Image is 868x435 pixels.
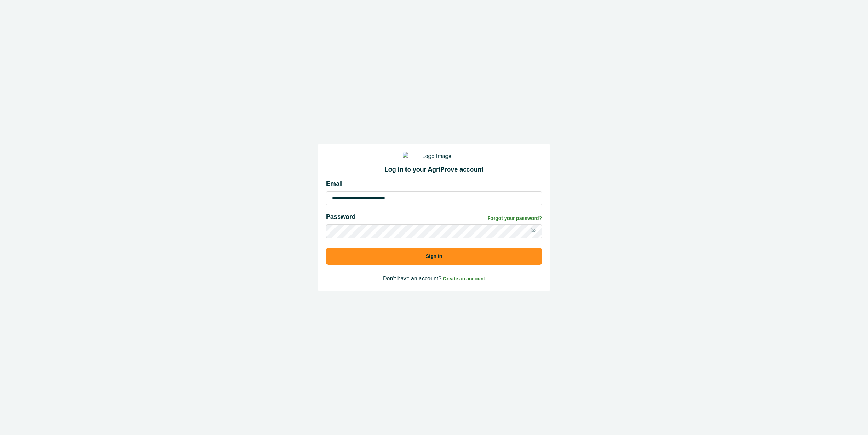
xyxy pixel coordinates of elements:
[403,152,465,160] img: Logo Image
[443,276,485,282] span: Create an account
[326,179,542,189] p: Email
[326,275,542,283] p: Don’t have an account?
[443,276,485,282] a: Create an account
[326,166,542,174] h2: Log in to your AgriProve account
[488,215,542,222] a: Forgot your password?
[326,212,356,222] p: Password
[326,248,542,265] button: Sign in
